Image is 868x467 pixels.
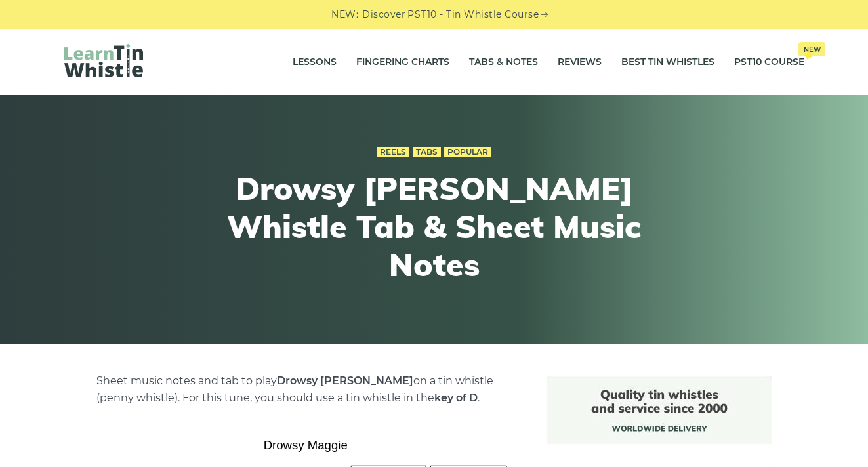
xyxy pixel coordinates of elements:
[798,42,825,56] span: New
[413,147,441,157] a: Tabs
[444,147,491,157] a: Popular
[64,44,143,77] img: LearnTinWhistle.com
[293,46,337,79] a: Lessons
[277,375,413,387] strong: Drowsy [PERSON_NAME]
[734,46,804,79] a: PST10 CourseNew
[96,373,515,407] p: Sheet music notes and tab to play on a tin whistle (penny whistle). For this tune, you should use...
[377,147,409,157] a: Reels
[434,392,478,404] strong: key of D
[193,170,676,283] h1: Drowsy [PERSON_NAME] Whistle Tab & Sheet Music Notes
[356,46,449,79] a: Fingering Charts
[469,46,538,79] a: Tabs & Notes
[558,46,602,79] a: Reviews
[621,46,714,79] a: Best Tin Whistles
